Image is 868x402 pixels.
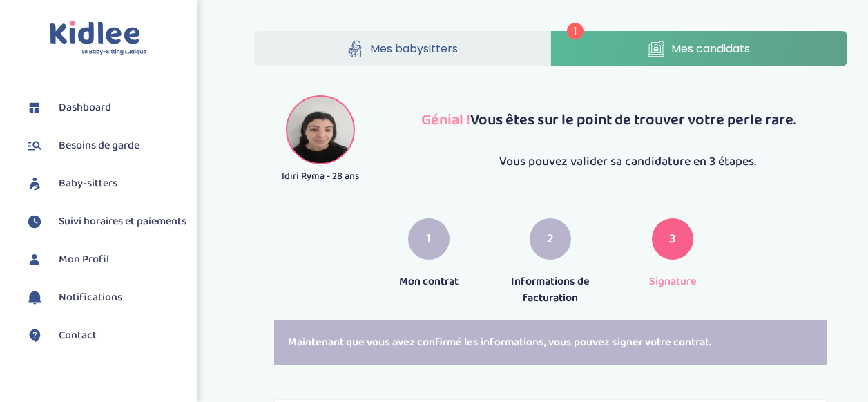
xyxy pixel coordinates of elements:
img: notification.svg [24,287,45,308]
p: Vous êtes sur le point de trouver votre perle rare. [407,109,847,132]
a: Besoins de garde [24,135,186,156]
img: contact.svg [24,325,45,346]
span: Mes candidats [671,40,750,57]
span: Besoins de garde [59,137,139,154]
span: Mon Profil [59,251,109,268]
span: Contact [59,327,97,344]
span: 2 [547,229,554,249]
p: Mon contrat [378,274,479,290]
a: Mes babysitters [254,31,550,66]
span: Suivi horaires et paiements [59,213,186,230]
div: Maintenant que vous avez confirmé les informations, vous pouvez signer votre contrat. [274,320,827,365]
a: Contact [24,325,186,346]
a: Suivi horaires et paiements [24,211,186,232]
p: Signature [622,274,724,290]
p: Vous pouvez valider sa candidature en 3 étapes. [407,153,847,171]
a: Mes candidats [551,31,847,66]
span: 1 [426,229,431,249]
span: Notifications [59,289,122,306]
span: 3 [669,229,676,249]
a: Baby-sitters [24,173,186,194]
p: Idiri Ryma - 28 ans [254,169,387,184]
span: Baby-sitters [59,175,117,192]
span: Génial ! [421,108,470,133]
span: Mes babysitters [370,40,458,57]
p: Informations de facturation [500,274,601,307]
img: babysitters.svg [24,173,45,194]
a: Notifications [24,287,186,308]
img: profil.svg [24,249,45,270]
a: Mon Profil [24,249,186,270]
a: Dashboard [24,97,186,118]
span: 1 [567,23,584,39]
img: dashboard.svg [24,97,45,118]
img: suivihoraire.svg [24,211,45,232]
img: logo.svg [50,21,147,56]
img: besoin.svg [24,135,45,156]
span: Dashboard [59,99,111,116]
